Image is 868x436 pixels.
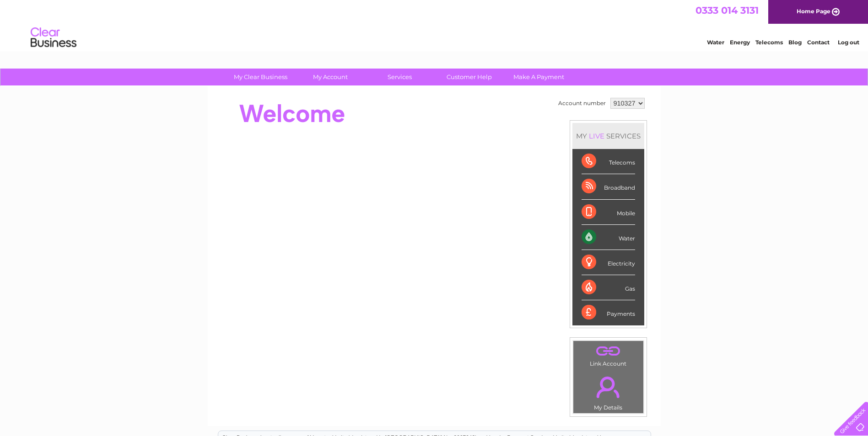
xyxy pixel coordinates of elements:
a: Telecoms [755,39,783,46]
div: Clear Business is a trading name of Verastar Limited (registered in [GEOGRAPHIC_DATA] No. 3667643... [218,5,651,44]
a: Log out [838,39,859,46]
a: My Account [292,69,368,85]
a: Water [707,39,724,46]
div: Broadband [582,174,635,199]
img: logo.png [30,24,77,52]
a: 0333 014 3131 [695,5,759,16]
div: Gas [582,275,635,300]
td: My Details [573,369,644,414]
div: LIVE [587,132,606,140]
a: Energy [730,39,750,46]
div: Payments [582,300,635,325]
a: Customer Help [431,69,507,85]
a: Make A Payment [501,69,577,85]
div: Mobile [582,200,635,225]
a: Services [362,69,437,85]
a: . [576,343,641,359]
div: Telecoms [582,149,635,174]
a: Blog [788,39,802,46]
div: Water [582,225,635,250]
div: Electricity [582,250,635,275]
td: Account number [556,96,608,111]
a: My Clear Business [223,69,298,85]
a: . [576,371,641,403]
td: Link Account [573,340,644,369]
a: Contact [807,39,830,46]
div: MY SERVICES [572,123,644,149]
